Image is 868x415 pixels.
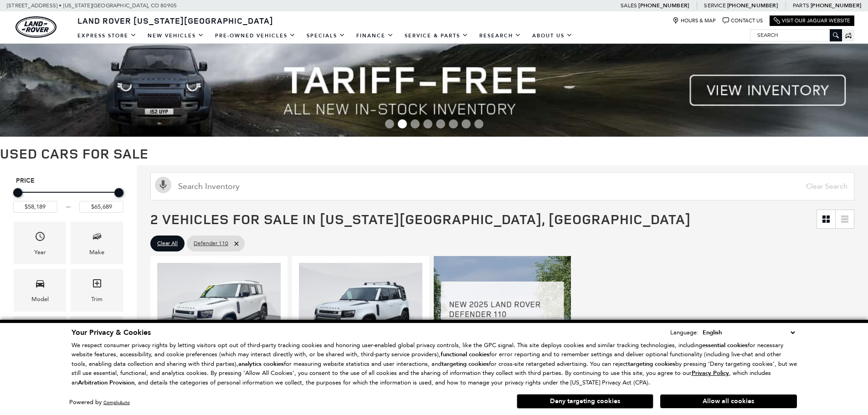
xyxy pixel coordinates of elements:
[72,328,151,338] span: Your Privacy & Cookies
[517,394,653,409] button: Deny targeting cookies
[150,172,854,200] input: Search Inventory
[15,16,56,38] a: land-rover
[13,201,57,213] input: Minimum
[399,28,474,44] a: Service & Parts
[301,28,351,44] a: Specials
[621,2,637,9] span: Sales
[157,263,282,357] img: 2024 Land Rover Defender 110 S 1
[7,2,177,9] a: [STREET_ADDRESS] • [US_STATE][GEOGRAPHIC_DATA], CO 80905
[16,177,121,185] h5: Price
[77,15,273,26] span: Land Rover [US_STATE][GEOGRAPHIC_DATA]
[142,28,210,44] a: New Vehicles
[155,177,171,193] svg: Click to toggle on voice search
[673,17,716,24] a: Hours & Map
[13,188,22,197] div: Minimum Price
[71,269,123,311] div: TrimTrim
[210,28,301,44] a: Pre-Owned Vehicles
[72,15,279,26] a: Land Rover [US_STATE][GEOGRAPHIC_DATA]
[670,329,699,335] div: Language:
[150,210,691,228] span: 2 Vehicles for Sale in [US_STATE][GEOGRAPHIC_DATA], [GEOGRAPHIC_DATA]
[14,316,66,359] div: FeaturesFeatures
[299,263,424,357] img: 2024 Land Rover Defender 110 S 1
[774,17,850,24] a: Visit Our Jaguar Website
[750,30,842,41] input: Search
[449,119,458,128] span: Go to slide 6
[700,328,797,338] select: Language Select
[194,238,228,249] span: Defender 110
[723,17,763,24] a: Contact Us
[436,119,445,128] span: Go to slide 5
[114,188,123,197] div: Maximum Price
[702,341,748,349] strong: essential cookies
[638,2,689,9] a: [PHONE_NUMBER]
[71,316,123,359] div: FueltypeFueltype
[89,247,104,257] div: Make
[398,119,407,128] span: Go to slide 2
[423,119,432,128] span: Go to slide 4
[79,201,123,213] input: Maximum
[299,263,424,357] div: 1 / 2
[72,28,578,44] nav: Main Navigation
[692,369,729,376] a: Privacy Policy
[474,28,527,44] a: Research
[78,379,134,387] strong: Arbitration Provision
[31,294,49,304] div: Model
[411,119,420,128] span: Go to slide 3
[72,341,797,388] p: We respect consumer privacy rights by letting visitors opt out of third-party tracking cookies an...
[238,360,284,368] strong: analytics cookies
[35,229,46,247] span: Year
[157,263,282,357] div: 1 / 2
[441,350,489,359] strong: functional cookies
[462,119,471,128] span: Go to slide 7
[692,369,729,377] u: Privacy Policy
[157,238,178,249] span: Clear All
[727,2,778,9] a: [PHONE_NUMBER]
[69,400,130,405] div: Powered by
[35,276,46,294] span: Model
[474,119,483,128] span: Go to slide 8
[793,2,809,9] span: Parts
[811,2,861,9] a: [PHONE_NUMBER]
[92,276,103,294] span: Trim
[103,400,130,405] a: ComplyAuto
[15,16,56,38] img: Land Rover
[92,229,103,247] span: Make
[34,247,46,257] div: Year
[442,360,489,368] strong: targeting cookies
[72,28,142,44] a: EXPRESS STORE
[660,395,797,408] button: Allow all cookies
[628,360,675,368] strong: targeting cookies
[351,28,399,44] a: Finance
[91,294,103,304] div: Trim
[13,185,123,213] div: Price
[71,222,123,264] div: MakeMake
[14,222,66,264] div: YearYear
[527,28,578,44] a: About Us
[385,119,394,128] span: Go to slide 1
[14,269,66,311] div: ModelModel
[704,2,725,9] span: Service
